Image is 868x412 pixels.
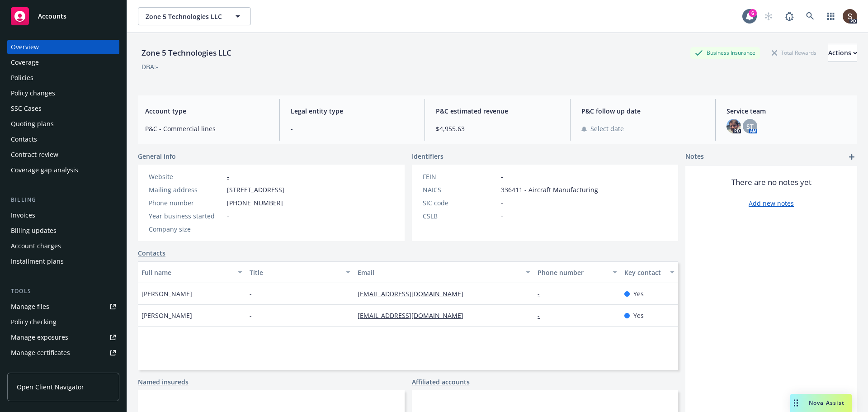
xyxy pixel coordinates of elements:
div: Actions [828,44,857,62]
span: - [250,289,252,298]
a: - [538,289,547,298]
span: There are no notes yet [731,177,811,188]
a: Coverage [7,55,119,70]
a: [EMAIL_ADDRESS][DOMAIN_NAME] [358,289,471,298]
button: Phone number [534,261,620,283]
div: Drag to move [790,394,802,412]
span: 336411 - Aircraft Manufacturing [501,185,598,194]
div: Full name [142,268,232,277]
div: Coverage [11,55,39,70]
span: - [501,211,503,221]
a: Policies [7,71,119,85]
a: Contacts [138,248,165,258]
div: Mailing address [149,185,223,194]
span: Open Client Navigator [17,382,84,392]
button: Nova Assist [790,394,852,412]
button: Email [354,261,534,283]
div: Email [358,268,520,277]
span: - [501,198,503,208]
span: Yes [633,289,644,298]
button: Actions [828,44,857,62]
span: - [227,224,229,234]
a: Installment plans [7,254,119,269]
a: add [846,152,857,162]
span: ST [746,122,754,131]
a: Manage claims [7,361,119,375]
span: [PERSON_NAME] [142,311,192,320]
div: Manage claims [11,361,57,375]
div: Title [250,268,340,277]
div: SSC Cases [11,101,42,116]
a: Manage files [7,299,119,314]
span: General info [138,152,176,161]
span: - [227,211,229,221]
a: Billing updates [7,223,119,238]
a: Start snowing [759,7,778,25]
div: Invoices [11,208,35,223]
a: Coverage gap analysis [7,163,119,177]
span: P&C - Commercial lines [145,124,269,133]
div: Manage exposures [11,330,68,345]
div: Policies [11,71,33,85]
span: P&C follow up date [581,106,705,116]
a: Manage certificates [7,346,119,360]
a: Accounts [7,4,119,29]
span: - [291,124,414,133]
div: Manage certificates [11,346,70,360]
span: Accounts [38,13,66,20]
a: Named insureds [138,377,189,387]
img: photo [843,9,857,24]
span: Zone 5 Technologies LLC [146,12,224,21]
span: - [501,172,503,181]
div: Year business started [149,211,223,221]
a: Switch app [822,7,840,25]
div: Total Rewards [767,47,821,58]
a: Add new notes [749,199,794,208]
a: Affiliated accounts [412,377,470,387]
span: Select date [590,124,624,133]
div: Phone number [149,198,223,208]
div: Policy checking [11,315,57,329]
div: FEIN [423,172,497,181]
button: Full name [138,261,246,283]
a: Policy changes [7,86,119,100]
div: Billing [7,195,119,204]
div: Company size [149,224,223,234]
a: - [538,311,547,320]
span: Service team [726,106,850,116]
span: [STREET_ADDRESS] [227,185,284,194]
span: P&C estimated revenue [436,106,559,116]
div: DBA: - [142,62,158,71]
div: Website [149,172,223,181]
div: 6 [749,7,757,15]
span: - [250,311,252,320]
a: Search [801,7,819,25]
a: Policy checking [7,315,119,329]
div: Installment plans [11,254,64,269]
span: [PERSON_NAME] [142,289,192,298]
div: Policy changes [11,86,55,100]
a: Contract review [7,147,119,162]
div: Coverage gap analysis [11,163,78,177]
button: Title [246,261,354,283]
span: [PHONE_NUMBER] [227,198,283,208]
div: Account charges [11,239,61,253]
div: Overview [11,40,39,54]
a: Report a Bug [780,7,798,25]
div: CSLB [423,211,497,221]
div: Contract review [11,147,58,162]
a: Manage exposures [7,330,119,345]
div: SIC code [423,198,497,208]
div: NAICS [423,185,497,194]
a: [EMAIL_ADDRESS][DOMAIN_NAME] [358,311,471,320]
span: Identifiers [412,152,443,161]
a: Overview [7,40,119,54]
div: Contacts [11,132,37,147]
span: Account type [145,106,269,116]
a: SSC Cases [7,101,119,116]
div: Business Insurance [690,47,760,58]
div: Quoting plans [11,117,54,131]
a: Invoices [7,208,119,223]
span: Nova Assist [809,399,844,407]
span: Yes [633,311,644,320]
